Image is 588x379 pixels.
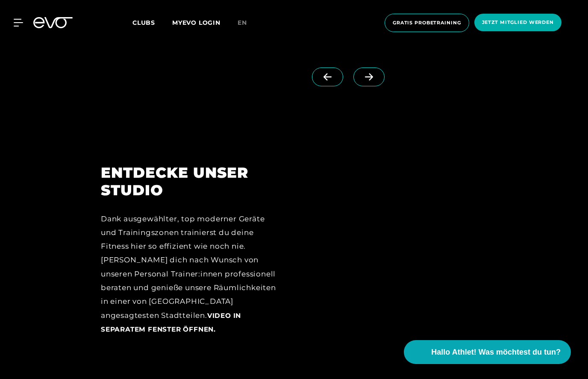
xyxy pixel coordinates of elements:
span: Gratis Probetraining [393,19,461,26]
a: Jetzt Mitglied werden [472,14,564,32]
span: Clubs [132,19,155,26]
h2: ENTDECKE UNSER STUDIO [101,164,282,199]
div: Dank ausgewählter, top moderner Geräte und Trainingszonen trainierst du deine Fitness hier so eff... [101,212,282,336]
a: Video in separatem Fenster öffnen. [101,311,241,333]
a: MYEVO LOGIN [172,19,220,26]
span: Jetzt Mitglied werden [482,19,554,26]
a: en [238,18,257,28]
button: Hallo Athlet! Was möchtest du tun? [404,340,571,364]
a: Gratis Probetraining [382,14,472,32]
span: Hallo Athlet! Was möchtest du tun? [431,347,561,358]
a: Clubs [132,18,172,26]
span: en [238,19,247,26]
